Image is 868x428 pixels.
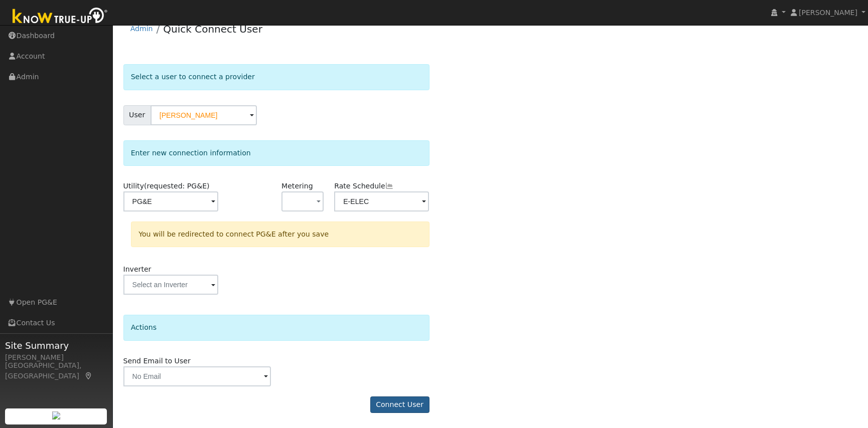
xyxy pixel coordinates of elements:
div: [PERSON_NAME] [5,352,107,363]
a: Quick Connect User [163,23,262,35]
span: User [123,105,151,125]
div: Enter new connection information [123,140,429,166]
div: Select a user to connect a provider [123,64,429,90]
input: Select an Inverter [123,275,218,295]
a: Map [84,372,93,380]
input: No Email [123,366,271,386]
button: Connect User [370,396,429,413]
a: Admin [130,25,153,33]
div: Actions [123,315,429,340]
label: Utility [123,181,210,191]
label: Rate Schedule [334,181,394,191]
input: Select a Utility [123,191,218,211]
img: Know True-Up [8,6,113,28]
img: retrieve [52,411,60,419]
label: Send Email to User [123,356,191,366]
input: Select a User [151,105,257,125]
span: (requested: PG&E) [144,182,210,190]
div: You will be redirected to connect PG&E after you save [131,222,429,247]
div: [GEOGRAPHIC_DATA], [GEOGRAPHIC_DATA] [5,360,107,381]
label: Inverter [123,264,152,275]
span: Site Summary [5,339,107,352]
label: Metering [281,181,313,191]
span: [PERSON_NAME] [799,9,857,17]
